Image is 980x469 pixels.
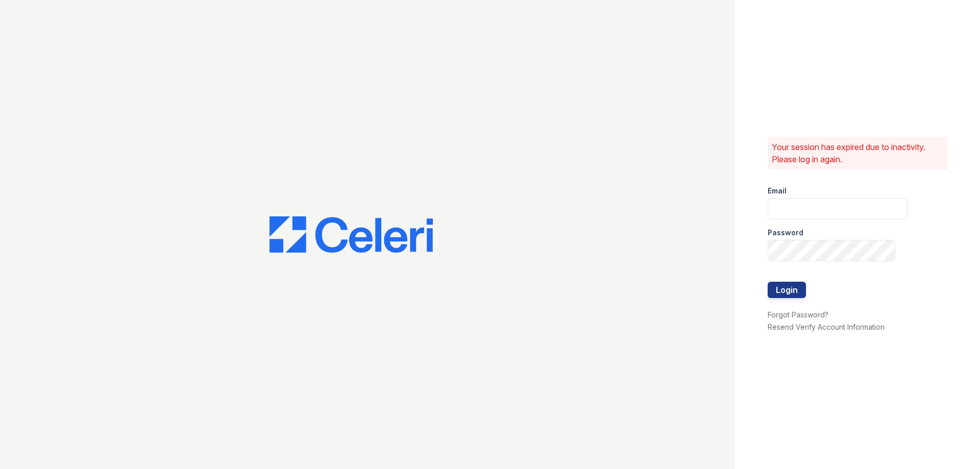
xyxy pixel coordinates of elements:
[768,228,803,238] label: Password
[772,141,943,165] p: Your session has expired due to inactivity. Please log in again.
[768,310,828,319] a: Forgot Password?
[768,323,885,331] a: Resend Verify Account Information
[768,186,787,196] label: Email
[269,216,433,253] img: CE_Logo_Blue-a8612792a0a2168367f1c8372b55b34899dd931a85d93a1a3d3e32e68fde9ad4.png
[768,282,806,298] button: Login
